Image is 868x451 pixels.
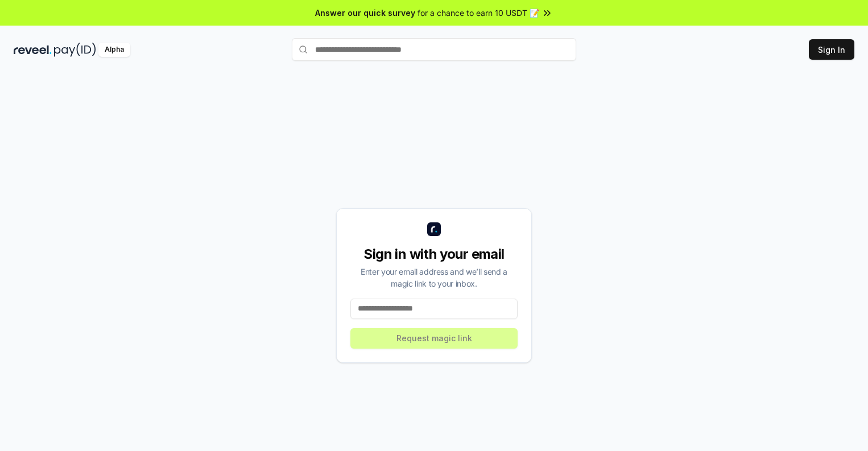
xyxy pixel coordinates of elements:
[809,39,854,60] button: Sign In
[54,43,96,57] img: pay_id
[315,7,415,19] span: Answer our quick survey
[98,43,130,57] div: Alpha
[350,266,518,289] div: Enter your email address and we’ll send a magic link to your inbox.
[14,43,52,57] img: reveel_dark
[427,222,441,236] img: logo_small
[350,245,518,263] div: Sign in with your email
[418,7,539,19] span: for a chance to earn 10 USDT 📝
